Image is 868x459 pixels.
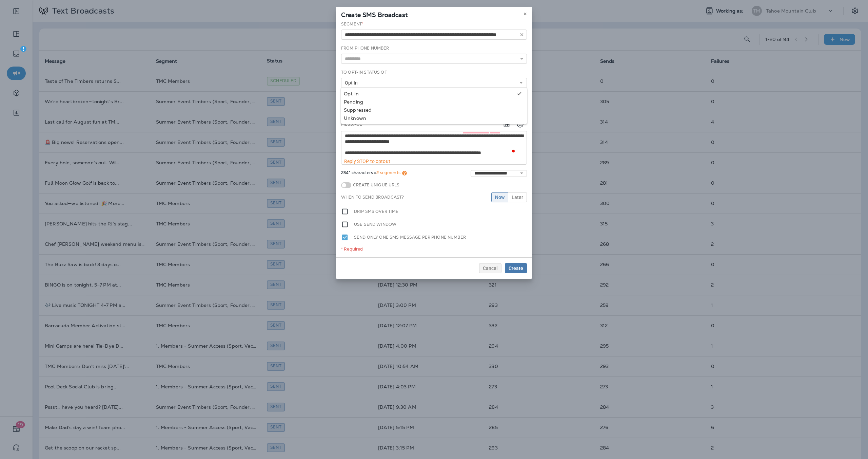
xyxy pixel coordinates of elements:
[505,263,527,273] button: Create
[341,70,387,75] label: To Opt-In Status of
[354,221,396,228] label: Use send window
[344,107,524,113] div: Suppressed
[345,80,360,86] span: Opt In
[344,91,514,96] div: Opt In
[344,99,524,105] div: Pending
[341,21,363,27] label: Segment
[344,159,390,164] span: Reply STOP to optout
[512,195,523,200] span: Later
[341,45,389,51] label: From Phone Number
[500,117,513,131] button: Add in a premade template
[341,246,527,252] div: * Required
[341,170,407,177] span: 234* characters =
[491,192,508,202] button: Now
[513,117,527,131] button: Select an emoji
[354,208,399,215] label: Drip SMS over time
[341,122,362,127] label: Message
[351,182,400,188] label: Create Unique URLs
[376,170,400,176] span: 2 segments
[354,234,466,241] label: Send only one SMS message per phone number
[483,266,498,271] span: Cancel
[336,7,532,21] div: Create SMS Broadcast
[508,192,527,202] button: Later
[341,131,527,159] textarea: To enrich screen reader interactions, please activate Accessibility in Grammarly extension settings
[341,78,527,88] button: Opt In
[509,266,523,271] span: Create
[344,115,524,121] div: Unknown
[479,263,501,273] button: Cancel
[495,195,505,200] span: Now
[341,195,404,200] label: When to send broadcast?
